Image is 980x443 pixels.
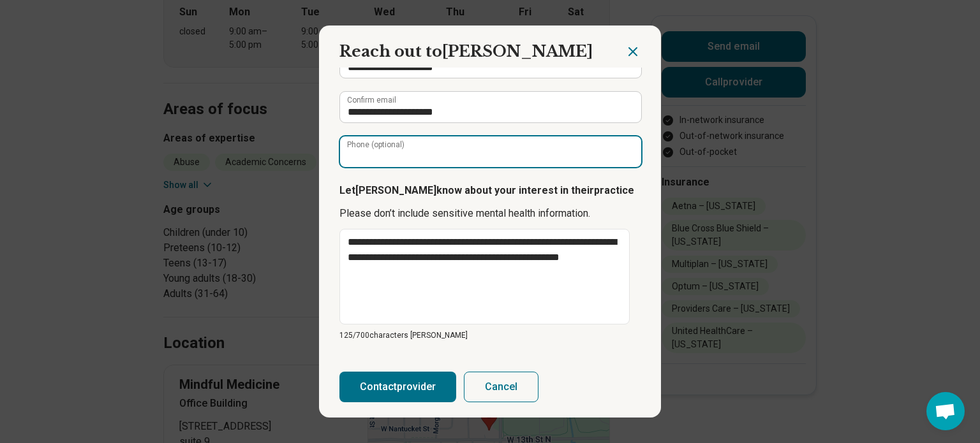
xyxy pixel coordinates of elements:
[339,42,593,61] span: Reach out to [PERSON_NAME]
[347,141,405,149] label: Phone (optional)
[625,44,641,59] button: Close dialog
[339,372,456,402] button: Contactprovider
[339,183,641,198] p: Let [PERSON_NAME] know about your interest in their practice
[339,206,641,221] p: Please don’t include sensitive mental health information.
[339,330,641,341] p: 125/ 700 characters [PERSON_NAME]
[464,372,538,402] button: Cancel
[347,96,396,104] label: Confirm email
